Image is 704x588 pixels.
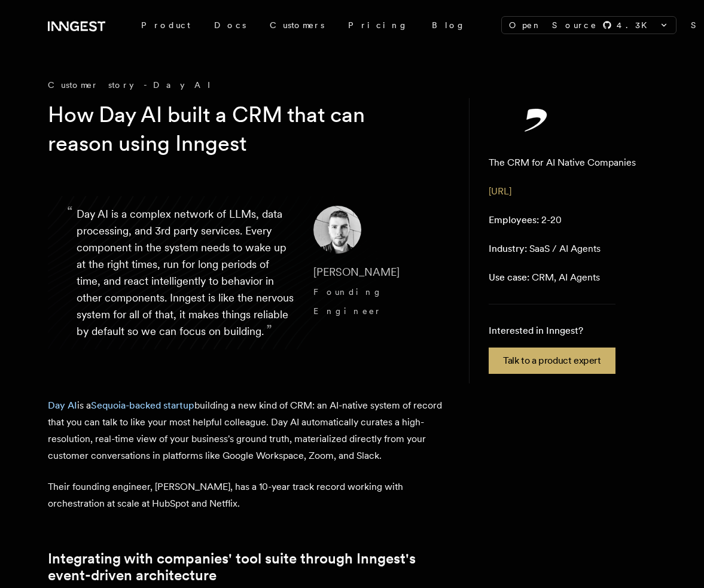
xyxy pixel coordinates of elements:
[48,479,450,512] p: Their founding engineer, [PERSON_NAME], has a 10-year track record working with orchestration at ...
[420,14,477,36] a: Blog
[313,206,361,254] img: Image of Erik Munson
[489,270,600,285] p: CRM, AI Agents
[48,100,431,158] h1: How Day AI built a CRM that can reason using Inngest
[129,14,202,36] div: Product
[202,14,258,36] a: Docs
[489,185,511,197] a: [URL]
[313,287,383,316] span: Founding Engineer
[313,266,400,278] span: [PERSON_NAME]
[489,348,615,374] a: Talk to a product expert
[489,213,562,227] p: 2-20
[489,324,615,338] p: Interested in Inngest?
[48,397,450,464] p: is a building a new kind of CRM: an AI-native system of record that you can talk to like your mos...
[266,321,272,339] span: ”
[48,400,77,411] a: Day AI
[489,272,529,283] span: Use case:
[77,206,294,340] p: Day AI is a complex network of LLMs, data processing, and 3rd party services. Every component in ...
[489,156,636,170] p: The CRM for AI Native Companies
[509,19,598,31] span: Open Source
[489,243,527,254] span: Industry:
[617,19,654,31] span: 4.3 K
[489,108,584,132] img: Day AI's logo
[336,14,420,36] a: Pricing
[67,208,73,215] span: “
[489,214,539,226] span: Employees:
[48,79,450,91] div: Customer story - Day AI
[489,242,601,256] p: SaaS / AI Agents
[48,550,450,584] a: Integrating with companies' tool suite through Inngest's event-driven architecture
[91,400,194,411] a: Sequoia-backed startup
[258,14,336,36] a: Customers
